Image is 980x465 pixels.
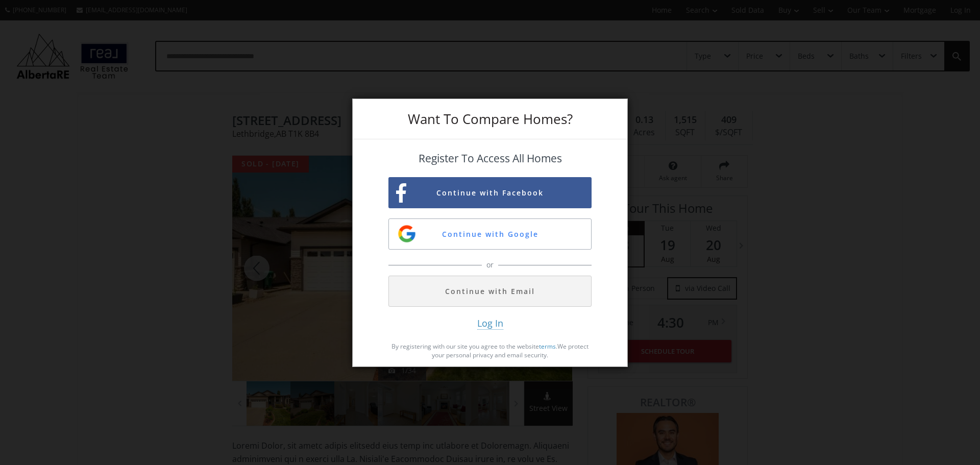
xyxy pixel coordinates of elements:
[388,177,592,208] button: Continue with Facebook
[388,153,592,164] h4: Register To Access All Homes
[396,183,406,203] img: facebook-sign-up
[477,317,503,330] span: Log In
[388,218,592,250] button: Continue with Google
[388,342,592,359] p: By registering with our site you agree to the website . We protect your personal privacy and emai...
[388,276,592,307] button: Continue with Email
[539,342,556,351] a: terms
[397,224,417,244] img: google-sign-up
[388,112,592,126] h3: Want To Compare Homes?
[484,260,496,270] span: or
